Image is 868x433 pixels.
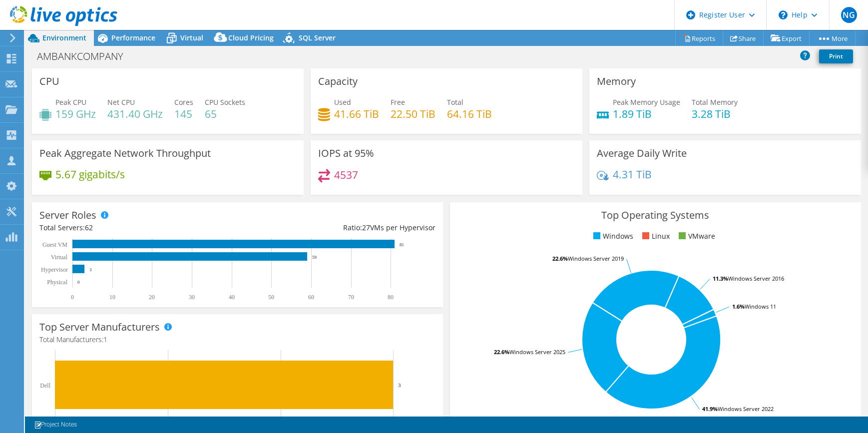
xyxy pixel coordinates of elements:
h4: 159 GHz [55,108,96,119]
text: 80 [388,294,394,301]
li: VMware [676,231,715,242]
tspan: Windows Server 2025 [509,348,565,356]
span: Net CPU [107,97,135,107]
text: 70 [348,294,354,301]
text: 0 [77,280,80,285]
h3: Top Server Manufacturers [39,322,160,333]
span: Performance [111,33,155,42]
span: Total Memory [692,97,738,107]
tspan: Windows 11 [745,303,776,310]
li: Linux [640,231,670,242]
span: Cloud Pricing [228,33,274,42]
h4: 64.16 TiB [447,108,492,119]
text: 3 [398,382,401,388]
h4: 431.40 GHz [107,108,163,119]
span: Environment [42,33,86,42]
tspan: 41.9% [702,405,718,413]
a: Project Notes [27,419,84,431]
h3: Average Daily Write [597,148,687,159]
h4: 1.89 TiB [613,108,680,119]
text: 30 [189,294,195,301]
text: 3 [89,267,92,272]
tspan: Windows Server 2016 [728,275,784,282]
text: 10 [109,294,115,301]
text: Dell [40,382,50,389]
tspan: 22.6% [552,255,568,262]
tspan: 11.3% [713,275,728,282]
span: NG [841,7,857,23]
span: Virtual [180,33,203,42]
h4: 65 [205,108,245,119]
tspan: 1.6% [732,303,745,310]
text: 81 [400,242,404,247]
text: 40 [229,294,235,301]
h4: 41.66 TiB [334,108,379,119]
svg: \n [779,10,788,19]
h4: 22.50 TiB [391,108,435,119]
h4: 145 [174,108,193,119]
h1: AMBANKCOMPANY [32,51,139,62]
span: Cores [174,97,193,107]
a: Print [819,49,853,63]
div: Total Servers: [39,222,237,233]
h4: 4.31 TiB [613,169,652,180]
a: Reports [675,30,723,46]
text: Hypervisor [41,266,68,273]
span: SQL Server [299,33,336,42]
h3: Peak Aggregate Network Throughput [39,148,211,159]
a: Export [763,30,810,46]
span: Total [447,97,463,107]
text: Virtual [51,254,68,261]
li: Windows [591,231,633,242]
tspan: 22.6% [494,348,509,356]
span: 1 [103,335,107,344]
div: Ratio: VMs per Hypervisor [237,222,435,233]
text: Physical [47,279,67,286]
text: Guest VM [42,241,67,248]
span: Free [391,97,405,107]
h3: IOPS at 95% [318,148,374,159]
span: Used [334,97,351,107]
text: 50 [268,294,274,301]
a: More [809,30,856,46]
text: 20 [149,294,155,301]
h4: 4537 [334,169,358,180]
h3: CPU [39,76,59,87]
h4: Total Manufacturers: [39,334,435,345]
h3: Server Roles [39,210,96,221]
h3: Top Operating Systems [457,210,854,221]
text: 60 [308,294,314,301]
a: Share [723,30,764,46]
span: CPU Sockets [205,97,245,107]
h4: 5.67 gigabits/s [55,169,125,180]
text: 0 [71,294,74,301]
span: Peak Memory Usage [613,97,680,107]
h4: 3.28 TiB [692,108,738,119]
span: Peak CPU [55,97,86,107]
span: 27 [362,223,370,232]
h3: Memory [597,76,636,87]
tspan: Windows Server 2019 [568,255,624,262]
span: 62 [85,223,93,232]
text: 59 [312,255,317,260]
h3: Capacity [318,76,358,87]
tspan: Windows Server 2022 [718,405,774,413]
